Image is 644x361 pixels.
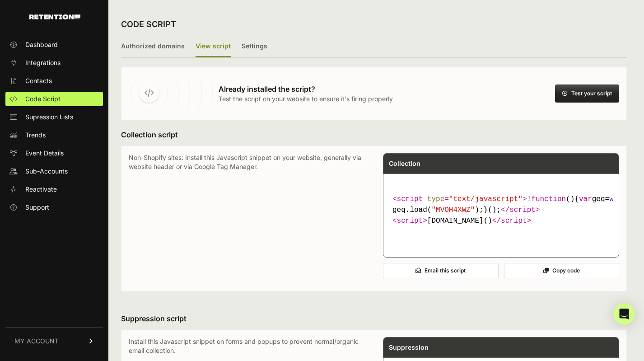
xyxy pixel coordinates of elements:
[5,200,103,215] a: Support
[5,92,103,106] a: Code Script
[29,14,80,19] img: Retention.com
[25,40,58,49] span: Dashboard
[25,76,52,85] span: Contacts
[25,185,57,194] span: Reactivate
[196,36,231,57] label: View script
[431,206,475,214] span: "MVOH4XWZ"
[5,182,103,197] a: Reactivate
[121,129,627,140] h3: Collection script
[25,149,64,158] span: Event Details
[242,36,267,57] label: Settings
[504,263,620,278] button: Copy code
[397,195,423,203] span: script
[121,36,185,57] label: Authorized domains
[5,110,103,124] a: Supression Lists
[392,195,527,203] span: < = >
[392,217,427,225] span: < >
[579,195,592,203] span: var
[383,338,619,357] div: Suppression
[531,195,566,203] span: function
[427,195,444,203] span: type
[492,217,531,225] span: </ >
[5,146,103,160] a: Event Details
[5,74,103,88] a: Contacts
[397,217,423,225] span: script
[383,263,499,278] button: Email this script
[25,167,68,176] span: Sub-Accounts
[531,195,574,203] span: ( )
[5,128,103,142] a: Trends
[383,154,619,173] div: Collection
[5,327,103,355] a: MY ACCOUNT
[5,164,103,178] a: Sub-Accounts
[25,94,61,103] span: Code Script
[14,337,59,346] span: MY ACCOUNT
[25,203,49,212] span: Support
[219,94,393,103] p: Test the script on your website to ensure it's firing properly
[389,190,613,230] code: [DOMAIN_NAME]()
[25,113,73,122] span: Supression Lists
[449,195,523,203] span: "text/javascript"
[509,206,536,214] span: script
[501,217,527,225] span: script
[5,56,103,70] a: Integrations
[5,38,103,52] a: Dashboard
[121,18,176,31] h2: CODE SCRIPT
[501,206,540,214] span: </ >
[609,195,635,203] span: window
[613,303,635,325] div: Open Intercom Messenger
[25,58,61,67] span: Integrations
[129,153,365,284] p: Non-Shopify sites: Install this Javascript snippet on your website, generally via website header ...
[219,84,393,94] h3: Already installed the script?
[25,131,46,140] span: Trends
[555,84,619,103] button: Test your script
[121,313,627,324] h3: Suppression script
